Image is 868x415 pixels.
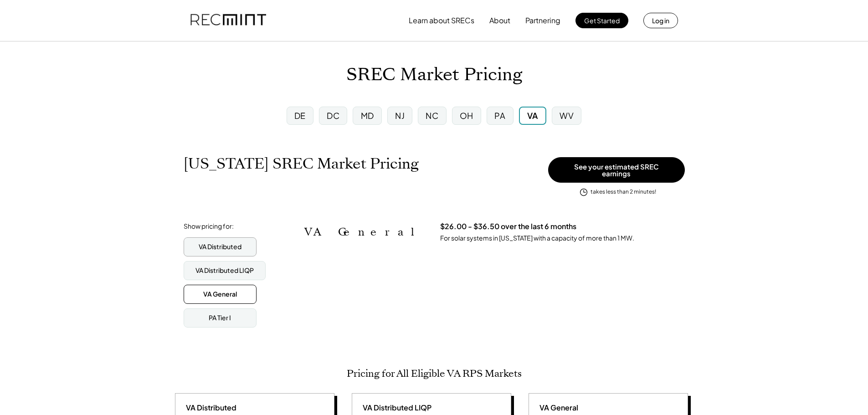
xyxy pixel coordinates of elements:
[409,11,474,30] button: Learn about SRECs
[182,403,236,413] div: VA Distributed
[527,110,538,121] div: VA
[525,11,560,30] button: Partnering
[199,242,241,251] div: VA Distributed
[548,157,685,183] button: See your estimated SREC earnings
[190,5,266,36] img: recmint-logotype%403x.png
[643,13,678,28] button: Log in
[395,110,405,121] div: NJ
[560,110,574,121] div: WV
[203,290,237,299] div: VA General
[184,222,234,231] div: Show pricing for:
[346,64,522,86] h1: SREC Market Pricing
[575,13,628,28] button: Get Started
[347,368,522,379] h2: Pricing for All Eligible VA RPS Markets
[184,155,419,173] h1: [US_STATE] SREC Market Pricing
[209,313,231,323] div: PA Tier I
[440,234,634,243] div: For solar systems in [US_STATE] with a capacity of more than 1 MW.
[426,110,438,121] div: NC
[294,110,306,121] div: DE
[536,403,578,413] div: VA General
[327,110,339,121] div: DC
[359,403,431,413] div: VA Distributed LIQP
[494,110,505,121] div: PA
[304,225,426,239] h2: VA General
[440,222,576,231] h3: $26.00 - $36.50 over the last 6 months
[489,11,510,30] button: About
[460,110,473,121] div: OH
[361,110,374,121] div: MD
[195,266,254,275] div: VA Distributed LIQP
[591,188,656,196] div: takes less than 2 minutes!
